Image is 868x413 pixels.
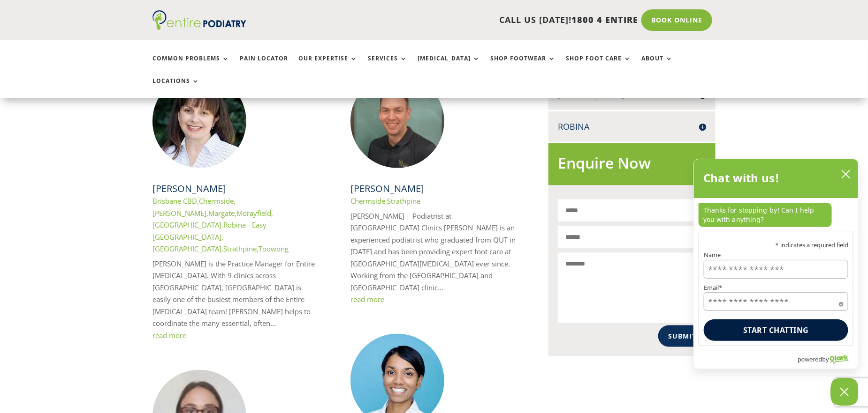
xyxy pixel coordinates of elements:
[641,9,712,31] a: Book Online
[838,167,853,181] button: close chatbox
[641,55,673,75] a: About
[658,325,706,347] button: Submit
[387,196,420,206] a: Strathpine
[822,354,829,365] span: by
[704,242,848,248] p: * indicates a required field
[152,10,246,30] img: logo (1)
[368,55,407,75] a: Services
[703,169,780,187] h2: Chat with us!
[490,55,556,75] a: Shop Footwear
[350,182,424,195] a: [PERSON_NAME]
[558,153,706,178] h2: Enquire Now
[152,220,221,229] a: [GEOGRAPHIC_DATA]
[350,210,518,294] p: [PERSON_NAME] - Podiatrist at [GEOGRAPHIC_DATA] Clinics [PERSON_NAME] is an experienced podiatris...
[152,220,266,242] a: Robina - Easy [GEOGRAPHIC_DATA]
[208,208,235,218] a: Margate
[839,300,844,305] span: Required field
[704,260,848,279] input: Name
[240,55,288,75] a: Pain Locator
[350,195,518,207] p: ,
[699,203,832,227] p: Thanks for stopping by! Can I help you with anything?
[798,351,858,369] a: Powered by Olark
[350,295,384,304] a: read more
[152,74,246,168] img: Anike Hope
[704,319,848,341] button: Start chatting
[298,55,358,75] a: Our Expertise
[152,196,197,206] a: Brisbane CBD
[571,14,638,25] span: 1800 4 ENTIRE
[693,159,859,369] div: olark chatbox
[830,378,859,406] button: Close Chatbox
[418,55,480,75] a: [MEDICAL_DATA]
[350,74,444,168] img: Richard Langton
[704,292,848,311] input: Email
[350,196,385,206] a: Chermside
[798,354,822,365] span: powered
[152,331,186,340] a: read more
[152,258,320,330] p: [PERSON_NAME] is the Practice Manager for Entire [MEDICAL_DATA]. With 9 clinics across [GEOGRAPHI...
[199,196,234,206] a: Chermside
[704,252,848,258] label: Name
[152,55,229,75] a: Common Problems
[152,195,320,255] p: , , , , , , , , ,
[236,208,271,218] a: Morayfield
[152,182,226,195] a: [PERSON_NAME]
[704,285,848,291] label: Email*
[152,22,246,32] a: Entire Podiatry
[558,121,706,133] h4: Robina
[152,244,221,253] a: [GEOGRAPHIC_DATA]
[694,198,858,231] div: chat
[152,78,199,98] a: Locations
[152,208,206,218] a: [PERSON_NAME]
[259,244,289,253] a: Toowong
[282,14,638,26] p: CALL US [DATE]!
[223,244,257,253] a: Strathpine
[566,55,631,75] a: Shop Foot Care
